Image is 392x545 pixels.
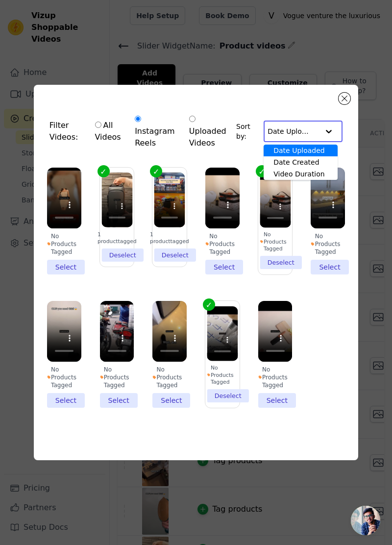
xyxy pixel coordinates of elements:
[264,168,338,180] div: Video Duration
[258,366,293,389] div: No Products Tagged
[260,231,291,252] div: No Products Tagged
[49,108,236,154] div: Filter Videos:
[236,121,343,142] div: Sort by:
[339,93,350,104] button: Close modal
[207,365,238,386] div: No Products Tagged
[101,231,132,245] div: 1 product tagged
[205,232,240,256] div: No Products Tagged
[351,506,380,535] a: Open chat
[152,366,187,389] div: No Products Tagged
[189,113,231,149] label: Uploaded Videos
[100,366,134,389] div: No Products Tagged
[154,231,185,245] div: 1 product tagged
[134,113,176,149] label: Instagram Reels
[47,232,81,256] div: No Products Tagged
[264,156,338,168] div: Date Created
[264,145,338,156] div: Date Uploaded
[311,232,345,256] div: No Products Tagged
[47,366,81,389] div: No Products Tagged
[95,119,122,144] label: All Videos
